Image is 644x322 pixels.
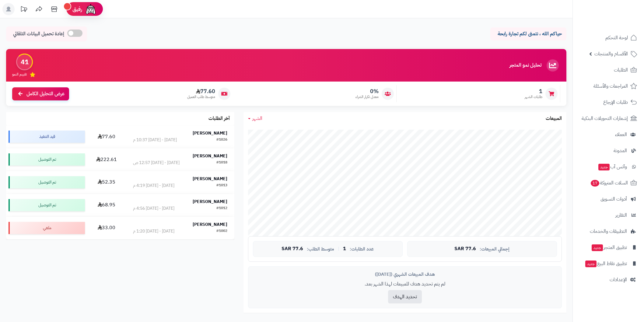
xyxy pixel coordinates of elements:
[576,63,640,77] a: الطلبات
[87,171,126,194] td: 52.35
[253,271,557,278] div: هدف المبيعات الشهري ([DATE])
[576,256,640,271] a: تطبيق نقاط البيعجديد
[590,179,628,187] span: السلات المتروكة
[12,87,69,100] a: عرض التحليل الكامل
[193,176,227,182] strong: [PERSON_NAME]
[576,95,640,110] a: طلبات الإرجاع
[338,247,339,251] span: |
[193,153,227,159] strong: [PERSON_NAME]
[282,246,303,252] span: 77.6 SAR
[9,199,85,211] div: تم التوصيل
[87,217,126,239] td: 33.00
[87,148,126,171] td: 222.61
[133,205,174,212] div: [DATE] - [DATE] 4:56 م
[388,290,422,303] button: تحديد الهدف
[585,261,597,267] span: جديد
[576,272,640,287] a: الإعدادات
[355,88,379,95] span: 0%
[590,227,627,236] span: التطبيقات والخدمات
[216,137,227,143] div: #1026
[576,111,640,126] a: إشعارات التحويلات البنكية
[603,98,628,107] span: طلبات الإرجاع
[13,30,64,37] span: إعادة تحميل البيانات التلقائي
[133,160,180,166] div: [DATE] - [DATE] 12:57 ص
[615,211,627,219] span: التقارير
[576,240,640,255] a: تطبيق المتجرجديد
[16,3,31,17] a: تحديثات المنصة
[495,30,562,37] p: حياكم الله ، نتمنى لكم تجارة رابحة
[576,159,640,174] a: وآتس آبجديد
[187,88,215,95] span: 77.60
[454,246,476,252] span: 77.6 SAR
[216,160,227,166] div: #1018
[216,228,227,234] div: #1002
[610,275,627,284] span: الإعدادات
[12,72,27,77] span: تقييم النمو
[193,221,227,228] strong: [PERSON_NAME]
[525,94,542,100] span: طلبات الشهر
[248,115,262,122] a: الشهر
[307,247,334,252] span: متوسط الطلب:
[591,180,599,187] span: 17
[216,205,227,212] div: #1012
[576,208,640,222] a: التقارير
[576,127,640,142] a: العملاء
[614,66,628,74] span: الطلبات
[576,176,640,190] a: السلات المتروكة17
[576,79,640,93] a: المراجعات والأسئلة
[85,3,97,15] img: ai-face.png
[576,192,640,206] a: أدوات التسويق
[593,82,628,90] span: المراجعات والأسئلة
[87,194,126,216] td: 68.95
[594,50,628,58] span: الأقسام والمنتجات
[252,115,262,122] span: الشهر
[208,116,230,121] h3: آخر الطلبات
[582,114,628,123] span: إشعارات التحويلات البنكية
[87,125,126,148] td: 77.60
[585,259,627,268] span: تطبيق نقاط البيع
[598,164,610,170] span: جديد
[600,195,627,203] span: أدوات التسويق
[26,90,65,97] span: عرض التحليل الكامل
[343,246,346,252] span: 1
[591,243,627,252] span: تطبيق المتجر
[509,63,541,68] h3: تحليل نمو المتجر
[193,130,227,136] strong: [PERSON_NAME]
[193,198,227,205] strong: [PERSON_NAME]
[187,94,215,100] span: متوسط طلب العميل
[576,30,640,45] a: لوحة التحكم
[350,247,374,252] span: عدد الطلبات:
[9,131,85,143] div: قيد التنفيذ
[216,183,227,189] div: #1013
[605,33,628,42] span: لوحة التحكم
[9,176,85,188] div: تم التوصيل
[614,146,627,155] span: المدونة
[133,137,177,143] div: [DATE] - [DATE] 10:37 م
[9,222,85,234] div: ملغي
[253,281,557,288] p: لم يتم تحديد هدف للمبيعات لهذا الشهر بعد.
[576,143,640,158] a: المدونة
[133,228,174,234] div: [DATE] - [DATE] 1:20 م
[525,88,542,95] span: 1
[598,163,627,171] span: وآتس آب
[615,130,627,139] span: العملاء
[355,94,379,100] span: معدل تكرار الشراء
[133,183,174,189] div: [DATE] - [DATE] 4:19 م
[546,116,562,121] h3: المبيعات
[480,247,509,252] span: إجمالي المبيعات:
[72,5,82,13] span: رفيق
[9,153,85,166] div: تم التوصيل
[576,224,640,239] a: التطبيقات والخدمات
[592,244,603,251] span: جديد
